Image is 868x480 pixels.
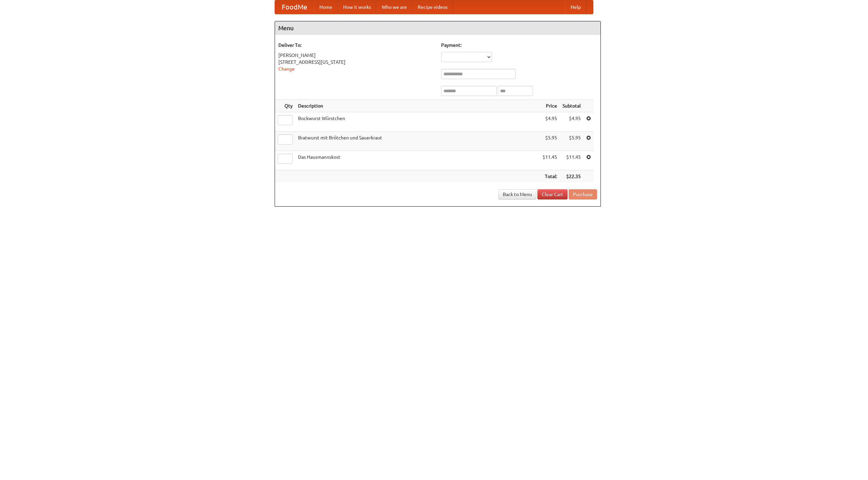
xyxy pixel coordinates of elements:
[314,0,338,14] a: Home
[275,0,314,14] a: FoodMe
[537,189,568,199] a: Clear Cart
[560,100,584,112] th: Subtotal
[275,100,295,112] th: Qty
[565,0,586,14] a: Help
[278,42,434,49] h5: Deliver To:
[295,151,540,170] td: Das Hausmannskost
[278,52,434,59] div: [PERSON_NAME]
[441,42,597,49] h5: Payment:
[569,189,597,199] button: Purchase
[295,112,540,132] td: Bockwurst Würstchen
[295,100,540,112] th: Description
[295,132,540,151] td: Bratwurst mit Brötchen und Sauerkraut
[540,100,560,112] th: Price
[560,112,584,132] td: $4.95
[560,151,584,170] td: $11.45
[278,66,295,72] a: Change
[278,59,434,65] div: [STREET_ADDRESS][US_STATE]
[498,189,536,199] a: Back to Menu
[540,112,560,132] td: $4.95
[376,0,412,14] a: Who we are
[540,132,560,151] td: $5.95
[560,170,584,183] th: $22.35
[412,0,453,14] a: Recipe videos
[560,132,584,151] td: $5.95
[338,0,376,14] a: How it works
[540,151,560,170] td: $11.45
[275,21,600,35] h4: Menu
[540,170,560,183] th: Total:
